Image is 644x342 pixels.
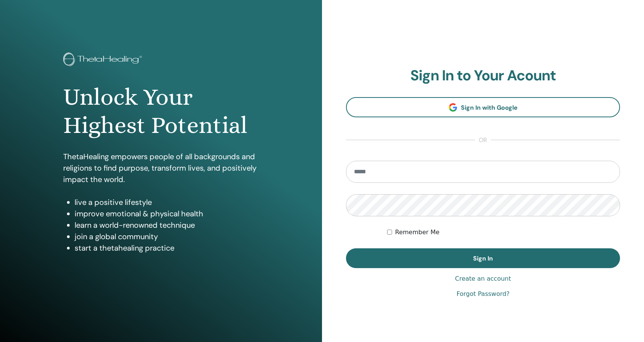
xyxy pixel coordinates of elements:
[75,219,259,231] li: learn a world-renowned technique
[346,67,620,85] h2: Sign In to Your Acount
[75,242,259,254] li: start a thetahealing practice
[455,274,511,283] a: Create an account
[473,254,493,262] span: Sign In
[475,136,491,145] span: or
[387,228,620,237] div: Keep me authenticated indefinitely or until I manually logout
[346,97,620,117] a: Sign In with Google
[75,208,259,219] li: improve emotional & physical health
[75,231,259,242] li: join a global community
[456,289,509,299] a: Forgot Password?
[346,248,620,268] button: Sign In
[461,104,518,112] span: Sign In with Google
[75,197,259,208] li: live a positive lifestyle
[63,83,259,140] h1: Unlock Your Highest Potential
[395,228,440,237] label: Remember Me
[63,151,259,185] p: ThetaHealing empowers people of all backgrounds and religions to find purpose, transform lives, a...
